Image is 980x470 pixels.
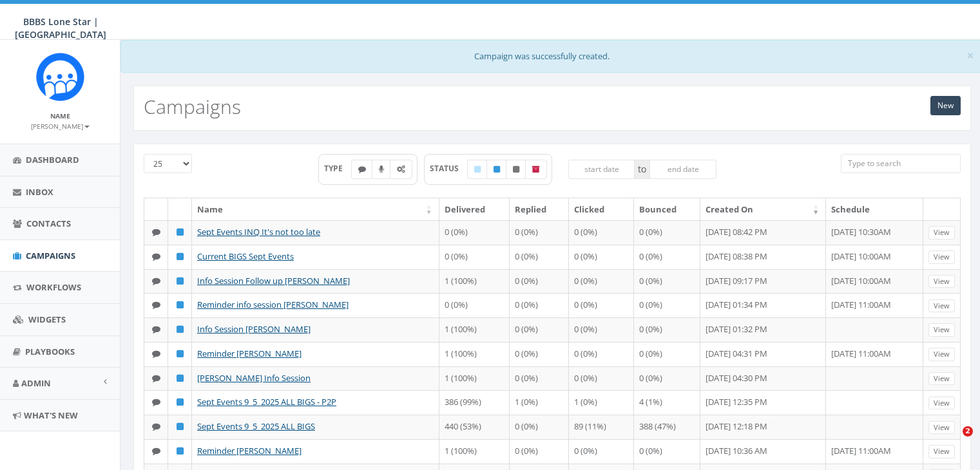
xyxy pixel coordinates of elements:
[510,390,569,415] td: 1 (0%)
[928,421,955,435] a: View
[152,350,160,358] i: Text SMS
[928,299,955,313] a: View
[390,160,412,179] label: Automated Message
[197,275,350,287] a: Info Session Follow up [PERSON_NAME]
[634,269,700,294] td: 0 (0%)
[928,323,955,337] a: View
[192,198,439,221] th: Name: activate to sort column ascending
[700,198,826,221] th: Created On: activate to sort column ascending
[569,245,634,269] td: 0 (0%)
[177,252,184,261] i: Published
[936,426,967,457] iframe: Intercom live chat
[26,154,79,165] span: Dashboard
[510,198,569,221] th: Replied
[569,269,634,294] td: 0 (0%)
[439,198,510,221] th: Delivered
[152,398,160,406] i: Text SMS
[197,348,302,359] a: Reminder [PERSON_NAME]
[379,165,384,173] i: Ringless Voice Mail
[506,160,526,179] label: Unpublished
[439,317,510,342] td: 1 (100%)
[966,49,974,62] button: Close
[826,342,923,366] td: [DATE] 11:00AM
[510,245,569,269] td: 0 (0%)
[700,439,826,464] td: [DATE] 10:36 AM
[351,160,373,179] label: Text SMS
[700,220,826,245] td: [DATE] 08:42 PM
[700,269,826,294] td: [DATE] 09:17 PM
[177,301,184,309] i: Published
[841,154,961,173] input: Type to search
[700,342,826,366] td: [DATE] 04:31 PM
[634,439,700,464] td: 0 (0%)
[486,160,507,179] label: Published
[569,293,634,317] td: 0 (0%)
[26,186,53,198] span: Inbox
[569,415,634,439] td: 89 (11%)
[634,415,700,439] td: 388 (47%)
[930,96,961,115] a: New
[569,220,634,245] td: 0 (0%)
[494,165,500,173] i: Published
[634,220,700,245] td: 0 (0%)
[510,366,569,391] td: 0 (0%)
[513,165,519,173] i: Unpublished
[152,252,160,261] i: Text SMS
[700,366,826,391] td: [DATE] 04:30 PM
[197,323,311,335] a: Info Session [PERSON_NAME]
[510,269,569,294] td: 0 (0%)
[700,317,826,342] td: [DATE] 01:32 PM
[439,245,510,269] td: 0 (0%)
[700,293,826,317] td: [DATE] 01:34 PM
[928,372,955,386] a: View
[928,348,955,361] a: View
[177,277,184,285] i: Published
[25,346,75,357] span: Playbooks
[197,299,349,310] a: Reminder info session [PERSON_NAME]
[700,415,826,439] td: [DATE] 12:18 PM
[510,415,569,439] td: 0 (0%)
[510,439,569,464] td: 0 (0%)
[26,250,75,261] span: Campaigns
[21,377,51,389] span: Admin
[826,439,923,464] td: [DATE] 11:00AM
[372,160,391,179] label: Ringless Voice Mail
[474,165,481,173] i: Draft
[439,390,510,415] td: 386 (99%)
[966,46,974,64] span: ×
[634,366,700,391] td: 0 (0%)
[635,160,649,179] span: to
[28,314,66,325] span: Widgets
[15,15,106,41] span: BBBS Lone Star | [GEOGRAPHIC_DATA]
[152,447,160,455] i: Text SMS
[569,317,634,342] td: 0 (0%)
[826,198,923,221] th: Schedule
[31,122,90,131] small: [PERSON_NAME]
[439,366,510,391] td: 1 (100%)
[569,390,634,415] td: 1 (0%)
[358,165,366,173] i: Text SMS
[700,245,826,269] td: [DATE] 08:38 PM
[177,422,184,431] i: Published
[439,269,510,294] td: 1 (100%)
[569,366,634,391] td: 0 (0%)
[197,445,302,456] a: Reminder [PERSON_NAME]
[826,220,923,245] td: [DATE] 10:30AM
[928,397,955,410] a: View
[26,218,71,229] span: Contacts
[177,374,184,382] i: Published
[439,342,510,366] td: 1 (100%)
[177,325,184,334] i: Published
[197,420,315,432] a: Sept Events 9_5_2025 ALL BIGS
[510,317,569,342] td: 0 (0%)
[177,447,184,455] i: Published
[152,374,160,382] i: Text SMS
[826,269,923,294] td: [DATE] 10:00AM
[569,342,634,366] td: 0 (0%)
[324,163,352,174] span: TYPE
[152,301,160,309] i: Text SMS
[510,342,569,366] td: 0 (0%)
[197,396,336,408] a: Sept Events 9_5_2025 ALL BIGS - P2P
[177,228,184,236] i: Published
[634,245,700,269] td: 0 (0%)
